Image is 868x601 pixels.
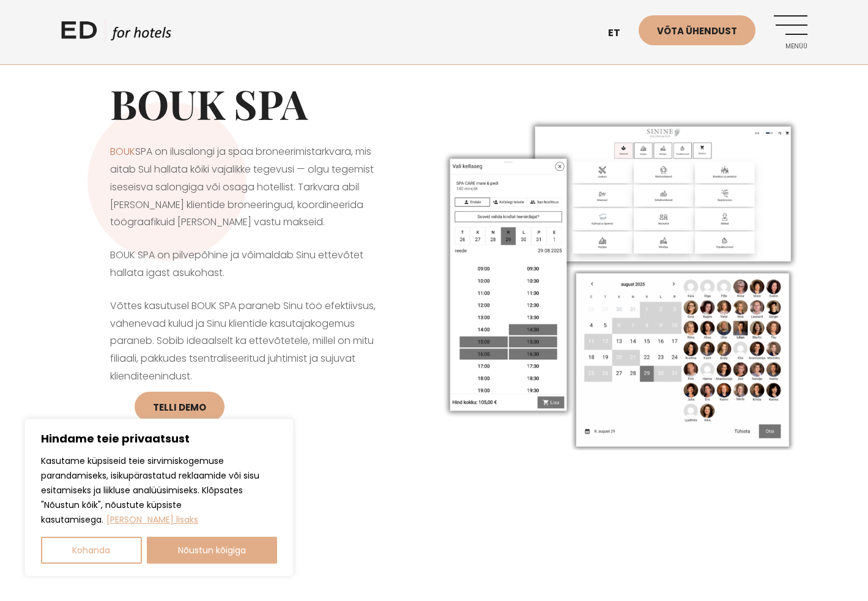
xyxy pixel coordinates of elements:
[110,144,135,159] a: BOUK
[106,513,199,526] a: Loe lisaks
[110,143,385,231] p: SPA on ilusalongi ja spaa broneerimistarkvara, mis aitab Sul hallata kõiki vajalikke tegevusi — o...
[774,15,807,49] a: Menüü
[135,392,224,422] a: Telli DEMO
[110,297,385,472] p: Võttes kasutusel BOUK SPA paraneb Sinu töö efektiivsus, vähenevad kulud ja Sinu klientide kasutaj...
[434,111,807,457] img: ilusalongi ja spaa broneerimistarkvara
[41,431,277,446] p: Hindame teie privaatsust
[110,80,385,128] h1: BOUK SPA
[639,15,755,45] a: Võta ühendust
[61,18,171,49] a: ED HOTELS
[147,537,278,564] button: Nõustun kõigiga
[110,247,385,282] p: BOUK SPA on pilvepõhine ja võimaldab Sinu ettevõtet hallata igast asukohast.
[602,18,639,48] a: et
[41,537,142,564] button: Kohanda
[774,43,807,50] span: Menüü
[41,454,277,527] p: Kasutame küpsiseid teie sirvimiskogemuse parandamiseks, isikupärastatud reklaamide või sisu esita...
